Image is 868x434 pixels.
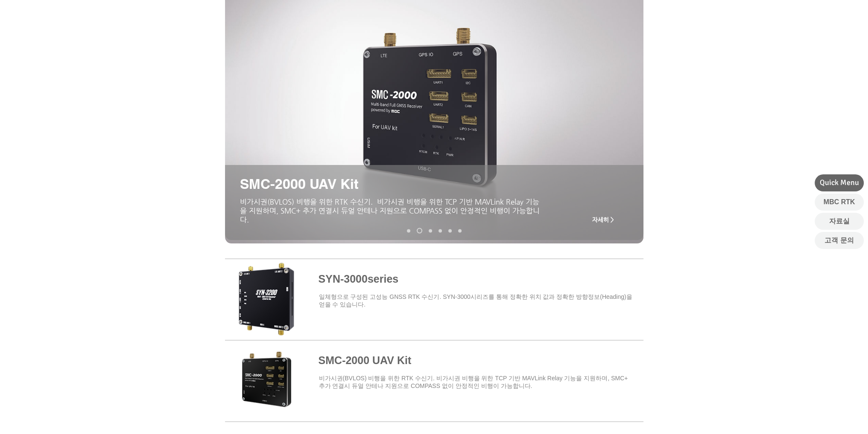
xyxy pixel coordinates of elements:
[820,177,859,188] span: Quick Menu
[824,197,855,207] span: MBC RTK
[815,213,864,230] a: 자료실
[448,229,452,232] a: TDR-3000
[586,211,620,228] a: 자세히 >
[319,375,628,389] span: ​비가시권(BVLOS) 비행을 위한 RTK 수신기. 비가시권 비행을 위한 TCP 기반 MAVLink Relay 기능을 지원하며, SMC+ 추가 연결시 듀얼 안테나 지원으로 C...
[770,397,868,434] iframe: Wix Chat
[403,228,465,234] nav: 슬라이드
[438,229,442,232] a: MRD-1000v2
[592,216,614,223] span: 자세히 >
[240,176,359,192] span: SMC-2000 UAV Kit
[815,174,864,191] div: Quick Menu
[824,236,853,245] span: 고객 문의
[829,217,850,226] span: 자료실
[458,229,462,232] a: MDU-2000 UAV Kit
[240,197,540,224] span: ​비가시권(BVLOS) 비행을 위한 RTK 수신기. 비가시권 비행을 위한 TCP 기반 MAVLink Relay 기능을 지원하며, SMC+ 추가 연결시 듀얼 안테나 지원으로 C...
[407,229,410,232] a: SYN-3000 series
[815,194,864,211] a: MBC RTK
[815,232,864,249] a: 고객 문의
[417,228,422,234] a: SMC-2000
[429,229,432,232] a: MRP-2000v2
